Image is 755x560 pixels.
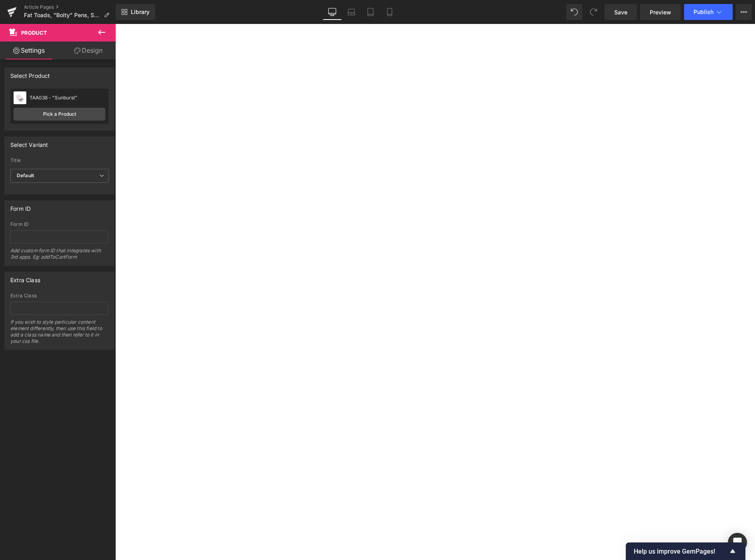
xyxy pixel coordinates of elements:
div: Form ID [10,201,31,212]
span: Help us improve GemPages! [634,548,728,555]
span: Product [21,30,47,36]
a: Tablet [361,4,380,20]
span: Save [614,8,627,16]
a: Mobile [380,4,399,20]
b: Default [17,172,34,178]
div: Open Intercom Messenger [728,533,747,552]
a: Laptop [342,4,361,20]
div: TAA038 - "Sunburst" [30,95,105,101]
button: Redo [585,4,601,20]
span: Publish [694,9,714,15]
div: If you wish to style particular content element differently, then use this field to add a class n... [10,319,108,350]
a: New Library [116,4,155,20]
a: Design [59,42,117,59]
div: Add custom form ID that integrates with 3rd apps. Eg: addToCartForm [10,247,108,265]
div: Select Product [10,68,50,79]
button: More [736,4,752,20]
span: Library [131,8,150,16]
a: Pick a Product [14,108,105,121]
div: Extra Class [10,293,108,299]
button: Undo [566,4,582,20]
label: Title [10,158,108,166]
button: Publish [684,4,733,20]
div: Extra Class [10,272,40,283]
button: Show survey - Help us improve GemPages! [634,546,737,556]
a: Preview [640,4,681,20]
div: Form ID [10,222,108,227]
img: pImage [14,91,26,104]
span: Fat Toads, "Bolty" Pens, SlideClicks, ...and more! [24,12,101,18]
a: Desktop [323,4,342,20]
div: Select Variant [10,137,48,148]
a: Article Pages [24,4,116,10]
span: Preview [650,8,671,16]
